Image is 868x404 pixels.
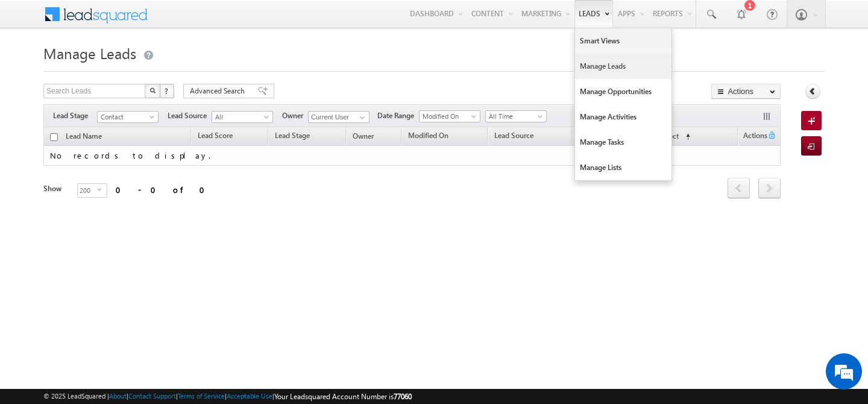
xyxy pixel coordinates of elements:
a: Terms of Service [178,392,225,400]
span: Actions [738,129,767,145]
span: Lead Score [198,131,233,140]
textarea: Type your message and hit 'Enter' [16,112,220,305]
div: Minimize live chat window [198,6,227,35]
span: Lead Stage [275,131,310,140]
a: Manage Opportunities [575,79,671,104]
div: Chat with us now [63,63,203,79]
a: Modified On [402,129,454,145]
span: Modified On [420,111,477,122]
span: Modified On [408,131,448,140]
span: select [97,187,107,192]
a: Lead Name [60,130,108,145]
div: 0 - 0 of 0 [116,183,212,197]
a: Lead Stage [269,129,316,145]
img: d_60004797649_company_0_60004797649 [20,63,51,79]
a: Manage Tasks [575,130,671,155]
a: Manage Leads [575,54,671,79]
a: Acceptable Use [227,392,272,400]
span: 200 [78,184,97,197]
a: Manage Activities [575,104,671,130]
span: prev [728,178,750,198]
span: Your Leadsquared Account Number is [274,392,412,401]
a: Contact [97,111,159,123]
span: All Time [486,111,543,122]
a: next [758,179,781,198]
span: Advanced Search [190,86,248,96]
input: Check all records [50,133,58,141]
span: 77060 [394,392,412,401]
div: Show [43,183,68,194]
a: prev [728,179,750,198]
a: Show All Items [353,112,368,124]
img: Search [149,87,156,93]
input: Type to Search [308,111,370,123]
span: next [758,178,781,198]
span: Owner [282,110,308,121]
span: Owner [353,131,374,140]
span: Manage Leads [43,43,136,63]
span: (sorted ascending) [681,132,690,142]
a: Manage Lists [575,155,671,180]
span: Contact [98,112,155,122]
span: Lead Stage [53,110,97,121]
span: Lead Source [168,110,212,121]
a: Contact Support [128,392,176,400]
a: Project [573,129,607,145]
button: Actions [711,84,781,99]
a: Lead Source [488,129,539,145]
a: All [212,111,273,123]
a: Modified On [419,110,480,122]
a: Lead Score [192,129,239,145]
span: © 2025 LeadSquared | | | | | [43,391,412,402]
a: Smart Views [575,28,671,54]
td: No records to display. [43,146,781,166]
span: ? [165,86,170,96]
span: Date Range [377,110,419,121]
a: About [109,392,127,400]
span: Lead Source [494,131,533,140]
span: All [212,112,269,122]
a: All Time [485,110,547,122]
em: Start Chat [164,315,219,332]
button: ? [160,84,174,98]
